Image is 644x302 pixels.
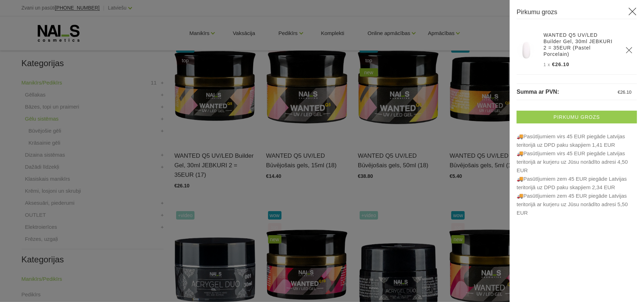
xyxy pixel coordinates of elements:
[620,89,632,95] span: 26.10
[517,7,637,19] h3: Pirkumu grozs
[517,111,637,123] a: Pirkumu grozs
[544,62,550,67] span: 1 x
[552,62,569,67] span: €26.10
[618,89,620,95] span: €
[544,32,617,57] a: WANTED Q5 UV/LED Builder Gel, 30ml JEBKURI 2 = 35EUR (Pastel Porcelain)
[517,89,559,95] span: Summa ar PVN:
[626,47,633,54] a: Delete
[517,132,637,217] p: 🚚Pasūtījumiem virs 45 EUR piegāde Latvijas teritorijā uz DPD paku skapjiem 1,41 EUR 🚚Pasūtī...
